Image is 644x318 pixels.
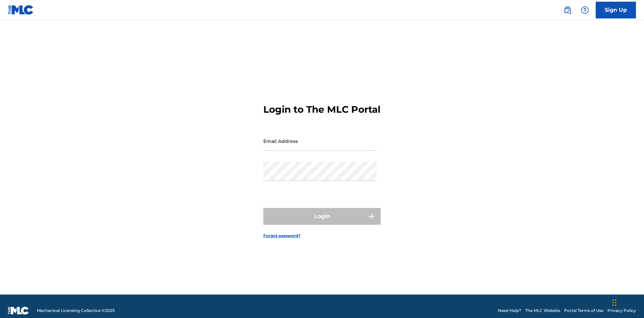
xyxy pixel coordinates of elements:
div: Help [578,3,592,17]
a: Public Search [561,3,574,17]
img: help [581,6,589,14]
a: Portal Terms of Use [564,308,603,314]
a: Privacy Policy [607,308,636,314]
div: Drag [612,293,616,313]
a: Forgot password? [263,233,301,239]
h3: Login to The MLC Portal [263,104,380,115]
span: Mechanical Licensing Collective © 2025 [37,308,115,314]
iframe: Chat Widget [610,286,644,318]
img: MLC Logo [8,5,34,15]
a: The MLC Website [525,308,560,314]
a: Sign Up [596,2,636,18]
a: Need Help? [498,308,521,314]
img: logo [8,307,29,315]
img: search [563,6,572,14]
